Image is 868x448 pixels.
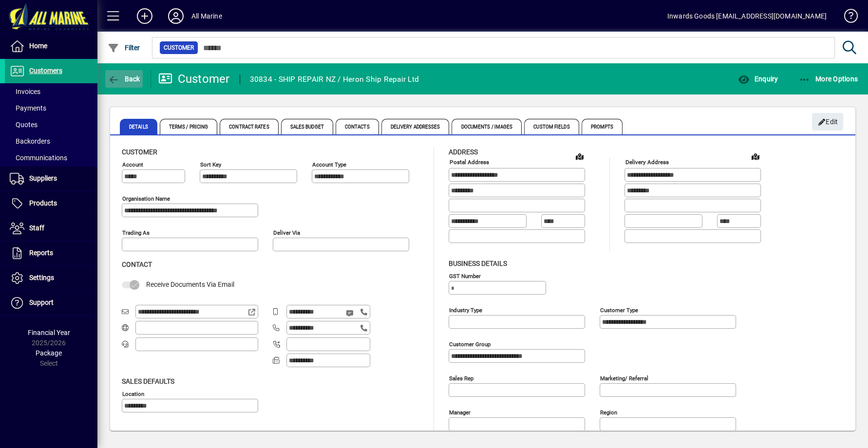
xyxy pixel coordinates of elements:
span: Filter [108,44,140,52]
span: Documents / Images [452,119,522,134]
mat-label: Marketing/ Referral [600,374,648,381]
a: Settings [5,266,97,290]
span: Details [120,119,157,134]
span: Contract Rates [220,119,278,134]
mat-label: Deliver via [273,229,300,236]
mat-label: Organisation name [122,195,170,202]
span: Terms / Pricing [160,119,218,134]
a: Reports [5,241,97,265]
a: Backorders [5,133,97,149]
span: Edit [817,114,838,130]
a: Communications [5,149,97,166]
span: Customer [164,43,194,53]
span: Customer [122,148,157,156]
a: Knowledge Base [836,2,856,34]
div: Customer [158,71,230,87]
span: Reports [29,249,53,257]
span: Payments [10,104,46,112]
span: Prompts [582,119,623,134]
span: Custom Fields [524,119,579,134]
span: Communications [10,154,67,162]
span: Products [29,199,57,207]
button: Filter [105,39,143,56]
div: All Marine [191,8,222,24]
span: Package [36,349,62,357]
mat-label: Customer group [449,340,491,347]
span: Support [29,299,54,306]
span: Financial Year [28,329,70,336]
span: Contacts [336,119,379,134]
app-page-header-button: Back [97,70,151,88]
span: Customers [29,67,62,75]
button: Enquiry [735,70,780,88]
a: Home [5,34,97,58]
button: Edit [812,113,843,131]
mat-label: Account [122,161,143,168]
button: More Options [796,70,861,88]
a: Products [5,191,97,216]
span: Backorders [10,137,50,145]
a: View on map [572,149,587,164]
span: Invoices [10,88,40,95]
mat-label: Region [600,409,617,415]
a: Invoices [5,83,97,100]
mat-label: Customer type [600,306,638,313]
span: Sales defaults [122,377,174,385]
span: Settings [29,274,54,281]
span: Contact [122,261,152,268]
span: Receive Documents Via Email [146,280,234,288]
span: Back [108,75,140,83]
span: Enquiry [737,75,778,83]
button: Send SMS [339,301,362,325]
button: Back [105,70,143,88]
a: View on map [748,149,763,164]
button: Profile [160,7,191,25]
a: Suppliers [5,167,97,191]
span: Delivery Addresses [381,119,450,134]
a: Staff [5,216,97,241]
span: Address [449,148,478,156]
span: Sales Budget [281,119,333,134]
a: Support [5,291,97,315]
a: Payments [5,100,97,116]
mat-label: Sort key [200,161,221,168]
span: More Options [799,75,858,83]
span: Staff [29,224,44,232]
mat-label: Location [122,390,144,397]
span: Business details [449,260,507,267]
mat-label: Trading as [122,229,150,236]
div: Inwards Goods [EMAIL_ADDRESS][DOMAIN_NAME] [667,8,827,24]
span: Suppliers [29,174,57,182]
mat-label: Sales rep [449,374,473,381]
span: Quotes [10,121,38,129]
button: Add [129,7,160,25]
div: 30834 - SHIP REPAIR NZ / Heron Ship Repair Ltd [250,72,419,87]
mat-label: Industry type [449,306,482,313]
mat-label: GST Number [449,272,481,279]
span: Home [29,42,47,50]
mat-label: Account Type [312,161,346,168]
mat-label: Manager [449,409,471,415]
a: Quotes [5,116,97,133]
